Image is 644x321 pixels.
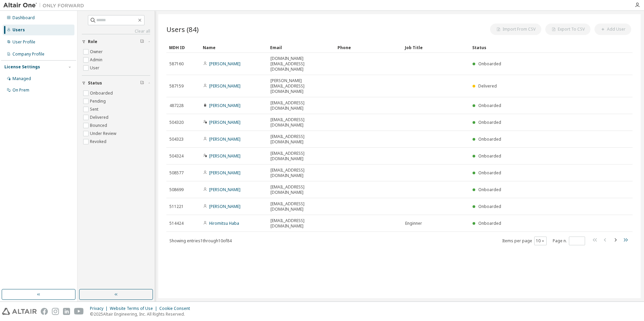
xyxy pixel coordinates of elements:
img: Altair One [3,2,88,9]
label: Admin [90,56,104,64]
button: 10 [536,238,545,244]
span: Onboarded [478,119,501,125]
a: [PERSON_NAME] [209,83,240,89]
span: Clear filter [140,80,144,86]
img: altair_logo.svg [2,308,37,315]
div: Email [270,42,332,53]
span: Onboarded [478,153,501,159]
span: Items per page [502,237,547,245]
p: © 2025 Altair Engineering, Inc. All Rights Reserved. [90,311,194,317]
div: Users [12,27,25,33]
span: Onboarded [478,170,501,176]
div: Managed [12,76,31,81]
div: Company Profile [12,51,44,57]
span: [EMAIL_ADDRESS][DOMAIN_NAME] [270,168,332,178]
span: Onboarded [478,220,501,226]
span: Enginner [405,221,422,226]
div: On Prem [12,87,29,93]
span: Clear filter [140,39,144,44]
label: Delivered [90,113,110,121]
a: [PERSON_NAME] [209,119,240,125]
span: 508577 [169,170,184,176]
label: User [90,64,101,72]
button: Import From CSV [490,24,541,35]
span: [EMAIL_ADDRESS][DOMAIN_NAME] [270,218,332,229]
span: [EMAIL_ADDRESS][DOMAIN_NAME] [270,184,332,195]
a: Hiromitsu Haba [209,220,239,226]
img: youtube.svg [74,308,84,315]
span: 487228 [169,103,184,108]
div: User Profile [12,39,35,45]
label: Sent [90,105,100,113]
img: linkedin.svg [63,308,70,315]
span: Page n. [553,237,585,245]
label: Pending [90,97,107,105]
button: Export To CSV [545,24,590,35]
a: [PERSON_NAME] [209,153,240,159]
span: Onboarded [478,204,501,209]
label: Bounced [90,121,108,130]
span: [EMAIL_ADDRESS][DOMAIN_NAME] [270,134,332,145]
span: 508699 [169,187,184,192]
div: Job Title [405,42,467,53]
a: [PERSON_NAME] [209,103,240,108]
button: Status [82,76,150,91]
span: 504320 [169,120,184,125]
span: Showing entries 1 through 10 of 84 [169,238,232,244]
span: [EMAIL_ADDRESS][DOMAIN_NAME] [270,151,332,162]
div: Privacy [90,306,110,311]
span: 514424 [169,221,184,226]
span: Onboarded [478,61,501,67]
a: [PERSON_NAME] [209,61,240,67]
label: Onboarded [90,89,114,97]
label: Owner [90,48,104,56]
div: Status [472,42,598,53]
span: 587159 [169,83,184,89]
span: Role [88,39,97,44]
span: Status [88,80,102,86]
img: instagram.svg [52,308,59,315]
img: facebook.svg [41,308,48,315]
a: [PERSON_NAME] [209,136,240,142]
span: 587160 [169,61,184,67]
button: Add User [594,24,631,35]
button: Role [82,34,150,49]
span: 511221 [169,204,184,209]
span: Onboarded [478,103,501,108]
span: Users (84) [166,25,199,34]
span: [EMAIL_ADDRESS][DOMAIN_NAME] [270,201,332,212]
span: [EMAIL_ADDRESS][DOMAIN_NAME] [270,117,332,128]
span: Onboarded [478,187,501,192]
a: [PERSON_NAME] [209,170,240,176]
span: Onboarded [478,136,501,142]
span: 504324 [169,153,184,159]
div: Phone [337,42,399,53]
a: Clear all [82,29,150,34]
div: Name [203,42,265,53]
span: 504323 [169,137,184,142]
div: Dashboard [12,15,35,21]
span: [DOMAIN_NAME][EMAIL_ADDRESS][DOMAIN_NAME] [270,56,332,72]
label: Revoked [90,138,108,146]
div: Website Terms of Use [110,306,159,311]
span: Delivered [478,83,497,89]
span: [PERSON_NAME][EMAIL_ADDRESS][DOMAIN_NAME] [270,78,332,94]
a: [PERSON_NAME] [209,204,240,209]
span: [EMAIL_ADDRESS][DOMAIN_NAME] [270,100,332,111]
div: MDH ID [169,42,197,53]
div: License Settings [4,64,40,70]
div: Cookie Consent [159,306,194,311]
a: [PERSON_NAME] [209,187,240,192]
label: Under Review [90,130,118,138]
